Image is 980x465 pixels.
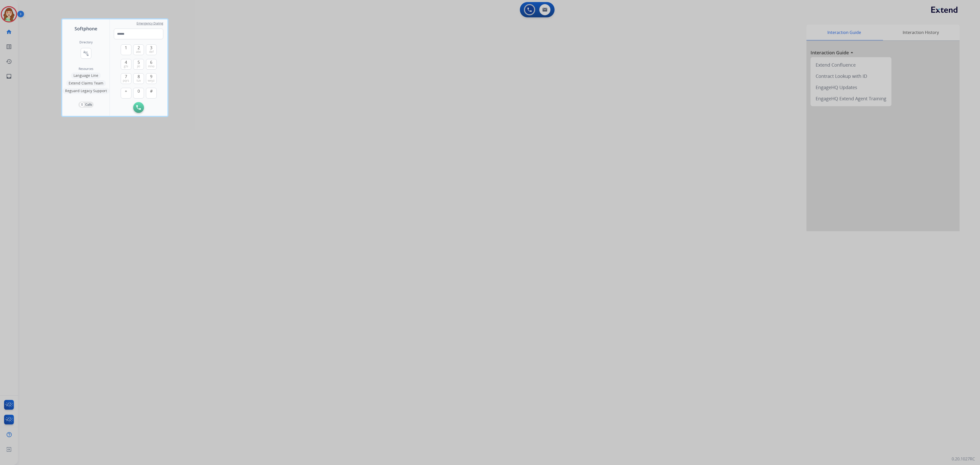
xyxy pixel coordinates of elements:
[125,45,127,51] span: 1
[136,50,141,54] span: abc
[121,88,131,99] button: +
[83,50,89,56] mat-icon: connect_without_contact
[150,74,152,80] span: 9
[150,45,152,51] span: 3
[146,73,157,84] button: 9wxyz
[137,21,163,26] span: Emergency Dialing
[137,64,140,68] span: jkl
[80,102,84,107] p: 0
[952,456,975,462] p: 0.20.1027RC
[63,88,109,94] button: Reguard Legacy Support
[125,59,127,65] span: 4
[125,88,127,94] span: +
[133,59,144,70] button: 5jkl
[79,67,93,71] span: Resources
[78,102,94,108] button: 0Calls
[124,64,128,68] span: ghi
[133,73,144,84] button: 8tuv
[85,102,92,107] p: Calls
[138,88,140,94] span: 0
[149,50,154,54] span: def
[125,74,127,80] span: 7
[138,45,140,51] span: 2
[150,88,153,94] span: #
[150,59,152,65] span: 6
[133,88,144,99] button: 0
[138,74,140,80] span: 8
[138,59,140,65] span: 5
[66,80,106,86] button: Extend Claims Team
[123,79,129,83] span: pqrs
[79,40,93,44] h2: Directory
[75,25,97,32] span: Softphone
[133,44,144,55] button: 2abc
[71,72,101,79] button: Language Line
[137,79,141,83] span: tuv
[146,88,157,99] button: #
[121,59,131,70] button: 4ghi
[146,44,157,55] button: 3def
[136,105,141,110] img: call-button
[121,73,131,84] button: 7pqrs
[146,59,157,70] button: 6mno
[148,79,155,83] span: wxyz
[148,64,154,68] span: mno
[121,44,131,55] button: 1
